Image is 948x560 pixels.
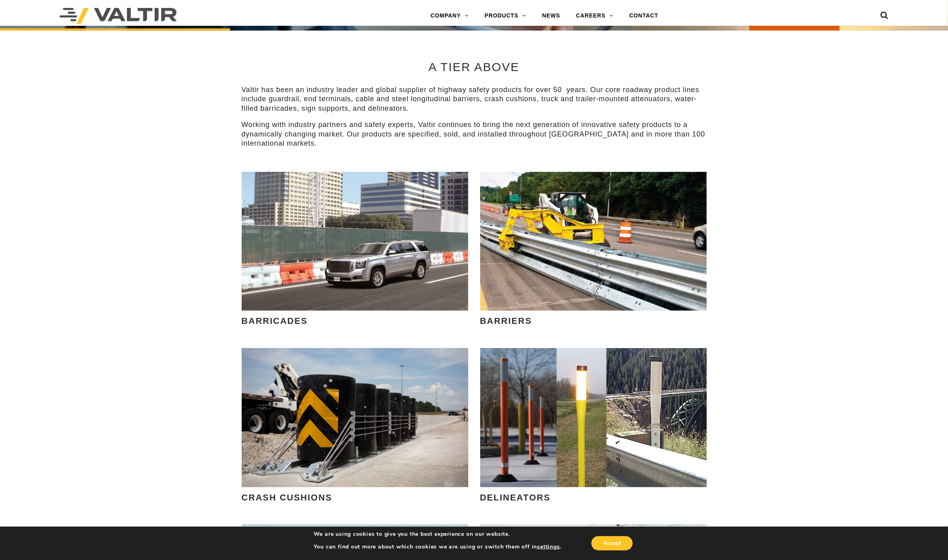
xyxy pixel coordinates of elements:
[60,8,177,24] img: Valtir
[621,8,666,24] a: CONTACT
[242,85,707,113] p: Valtir has been an industry leader and global supplier of highway safety products for over 50 yea...
[314,543,562,550] p: You can find out more about which cookies we are using or switch them off in .
[477,8,534,24] a: PRODUCTS
[242,60,707,73] h2: A TIER ABOVE
[480,316,532,326] strong: BARRIERS
[423,8,477,24] a: COMPANY
[242,493,332,503] strong: CRASH CUSHIONS
[534,8,568,24] a: NEWS
[568,8,621,24] a: CAREERS
[242,120,707,148] p: Working with industry partners and safety experts, Valtir continues to bring the next generation ...
[591,536,633,550] button: Accept
[537,543,560,550] button: settings
[480,493,551,503] strong: DELINEATORS
[242,316,308,326] strong: BARRICADES
[314,531,562,538] p: We are using cookies to give you the best experience on our website.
